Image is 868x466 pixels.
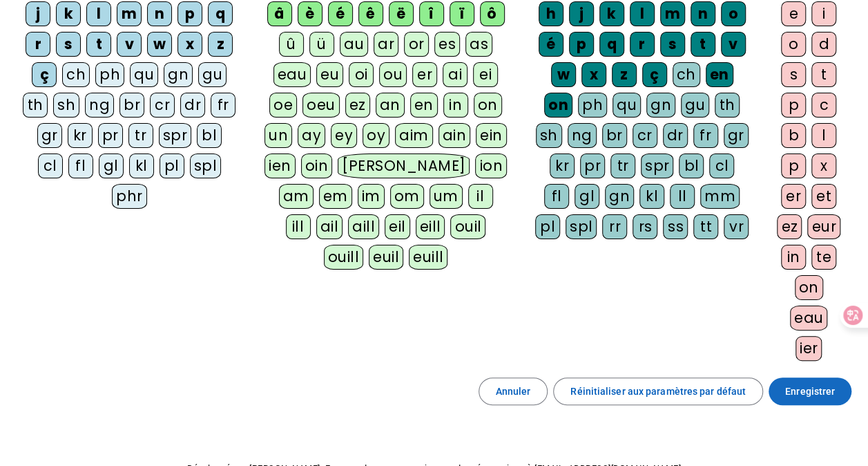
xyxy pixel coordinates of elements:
div: euil [369,245,403,270]
div: er [781,184,806,209]
div: on [544,93,572,118]
div: as [465,32,492,57]
span: Enregistrer [785,383,835,400]
div: phr [112,184,147,209]
div: om [390,184,424,209]
div: ng [85,93,114,118]
div: ez [777,214,802,239]
div: w [147,32,172,57]
div: en [410,93,438,118]
div: qu [130,62,158,87]
div: spr [641,153,674,178]
div: an [376,93,405,118]
div: ouill [324,245,363,270]
div: s [781,62,806,87]
div: ss [663,214,688,239]
div: tt [693,214,718,239]
div: ai [443,62,467,87]
div: o [721,1,746,26]
div: ien [264,153,296,178]
div: gr [724,123,749,148]
div: eil [385,214,410,239]
div: ey [331,123,357,148]
div: kr [68,123,93,148]
div: spl [566,214,597,239]
div: x [581,62,606,87]
span: Réinitialiser aux paramètres par défaut [570,383,746,400]
div: gn [605,184,634,209]
div: gn [164,62,193,87]
div: ë [389,1,414,26]
div: oy [363,123,389,148]
div: p [781,153,806,178]
div: â [267,1,292,26]
div: on [795,275,823,300]
div: tr [128,123,153,148]
div: es [434,32,460,57]
div: ier [795,336,822,361]
div: dr [180,93,205,118]
div: ph [578,93,607,118]
div: fl [544,184,569,209]
div: rs [633,214,657,239]
div: gl [575,184,599,209]
div: gl [99,153,124,178]
div: s [660,32,685,57]
div: j [26,1,50,26]
div: é [328,1,353,26]
div: eur [807,214,840,239]
div: euill [409,245,447,270]
div: l [630,1,655,26]
div: eau [273,62,311,87]
div: r [630,32,655,57]
div: gu [198,62,226,87]
div: mm [700,184,740,209]
div: im [358,184,385,209]
div: il [468,184,493,209]
div: or [404,32,429,57]
div: x [811,153,836,178]
div: eu [316,62,343,87]
div: ail [316,214,343,239]
div: spl [190,153,222,178]
div: un [264,123,292,148]
div: t [811,62,836,87]
div: n [691,1,715,26]
div: e [781,1,806,26]
div: ch [673,62,700,87]
div: in [443,93,468,118]
div: q [599,32,624,57]
div: cr [150,93,175,118]
div: kl [639,184,664,209]
div: ei [473,62,498,87]
div: gn [646,93,675,118]
div: pr [580,153,605,178]
div: pl [160,153,184,178]
div: rr [602,214,627,239]
div: th [715,93,740,118]
div: ü [309,32,334,57]
div: ez [345,93,370,118]
div: o [781,32,806,57]
div: er [412,62,437,87]
div: bl [679,153,704,178]
div: tr [610,153,635,178]
div: sh [536,123,562,148]
div: l [811,123,836,148]
div: ng [568,123,597,148]
div: d [811,32,836,57]
div: w [551,62,576,87]
div: ein [476,123,507,148]
div: k [56,1,81,26]
div: on [474,93,502,118]
button: Réinitialiser aux paramètres par défaut [553,378,763,405]
div: j [569,1,594,26]
div: eau [790,306,828,330]
div: dr [663,123,688,148]
div: [PERSON_NAME] [338,153,470,178]
div: spr [159,123,192,148]
div: br [602,123,627,148]
div: ph [95,62,124,87]
div: h [539,1,563,26]
div: th [23,93,48,118]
